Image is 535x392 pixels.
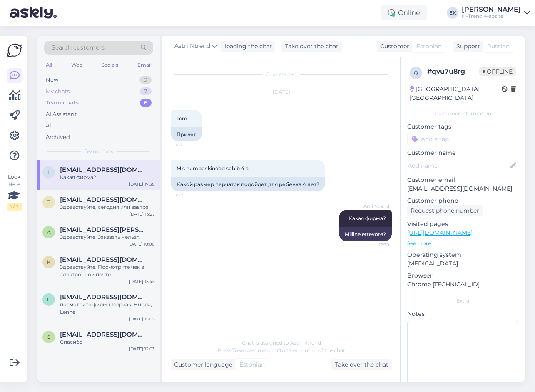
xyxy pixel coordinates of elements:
[60,256,147,263] span: kristerkell1@gmail.com
[427,67,479,77] div: # qvu7u8rg
[139,76,152,84] div: 0
[171,127,202,141] div: Привет
[231,347,280,353] i: 'Take over the chat'
[60,203,155,211] div: Здравствуйте, сегодня или завтра.
[129,346,155,352] div: [DATE] 12:03
[46,133,70,141] div: Archived
[358,203,389,209] span: Astri Ntrend
[7,203,22,211] div: 2 / 3
[60,331,147,338] span: sveti-f@yandex.ru
[407,205,483,216] div: Request phone number
[407,297,518,305] div: Extra
[447,7,458,19] div: EK
[407,122,518,131] p: Customer tags
[46,76,58,84] div: New
[377,42,409,51] div: Customer
[407,259,518,268] p: [MEDICAL_DATA]
[339,227,392,241] div: Milline ettevõte?
[60,226,147,233] span: arli@parmet.ee
[407,149,518,157] p: Customer name
[60,174,155,181] div: Какая фирма?
[462,13,521,20] div: N-Trend website
[407,110,518,117] div: Customer information
[100,60,120,70] div: Socials
[218,347,345,353] span: Press to take control of the chat
[171,88,392,96] div: [DATE]
[407,220,518,228] p: Visited pages
[46,99,79,107] div: Team chats
[407,280,518,289] p: Chrome [TECHNICAL_ID]
[60,263,155,278] div: Здравствуйте. Посмотрите чек в электронной почте
[171,360,232,369] div: Customer language
[47,296,51,303] span: p
[408,161,509,170] input: Add name
[136,60,153,70] div: Email
[407,184,518,193] p: [EMAIL_ADDRESS][DOMAIN_NAME]
[174,42,210,51] span: Astri Ntrend
[407,229,473,236] a: [URL][DOMAIN_NAME]
[173,192,204,198] span: 17:22
[47,199,50,205] span: t
[414,69,418,76] span: q
[47,229,51,235] span: a
[453,42,480,51] div: Support
[177,165,249,171] span: Mis number kindad sobib 4 a
[407,251,518,259] p: Operating system
[381,5,427,20] div: Online
[46,87,70,96] div: My chats
[140,87,152,96] div: 7
[177,115,187,122] span: Tere
[60,166,147,174] span: liisekurg@gmail.com
[85,148,113,155] span: Team chats
[171,71,392,78] div: Chat started
[7,42,22,58] img: Askly Logo
[462,6,530,20] a: [PERSON_NAME]N-Trend website
[60,293,147,301] span: parmmare@gmail.com
[410,85,502,102] div: [GEOGRAPHIC_DATA], [GEOGRAPHIC_DATA]
[331,359,392,370] div: Take over the chat
[128,241,155,247] div: [DATE] 10:00
[129,211,155,217] div: [DATE] 13:27
[60,233,155,241] div: Здравствуйте! Заказать нельзя.
[407,176,518,184] p: Customer email
[173,142,204,148] span: 17:21
[129,181,155,187] div: [DATE] 17:30
[129,316,155,322] div: [DATE] 15:05
[46,122,53,130] div: All
[407,310,518,318] p: Notes
[358,242,389,248] span: 17:30
[140,99,152,107] div: 6
[47,169,50,175] span: l
[479,67,516,76] span: Offline
[221,42,272,51] div: leading the chat
[171,177,325,191] div: Какой размер перчаток подойдет для ребенка 4 лет?
[407,240,518,247] p: See more ...
[47,334,50,340] span: s
[129,278,155,285] div: [DATE] 15:45
[52,43,105,52] span: Search customers
[348,215,386,221] span: Какая фирма?
[407,271,518,280] p: Browser
[60,338,155,346] div: Спасибо
[46,110,77,119] div: AI Assistant
[239,360,265,369] span: Estonian
[7,173,22,211] div: Look Here
[462,6,521,13] div: [PERSON_NAME]
[407,133,518,145] input: Add a tag
[487,42,510,51] span: Russian
[416,42,442,51] span: Estonian
[281,41,342,52] div: Take over the chat
[70,60,84,70] div: Web
[242,340,321,346] span: Chat is assigned to Astri Ntrend
[407,196,518,205] p: Customer phone
[44,60,54,70] div: All
[60,196,147,203] span: tiiuvendla@gmail.com
[60,301,155,316] div: посмотрите фирмы Icepeak, Huppa, Lenne
[47,259,51,265] span: k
